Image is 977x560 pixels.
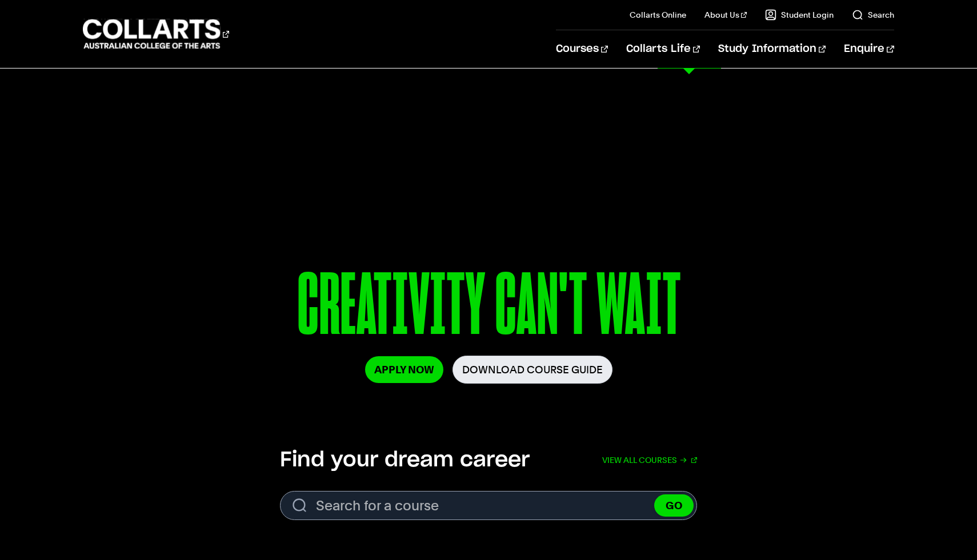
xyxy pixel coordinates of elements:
a: Apply Now [365,356,443,383]
div: Go to homepage [83,18,229,50]
a: Collarts Online [630,9,686,21]
a: Collarts Life [626,30,700,68]
a: Student Login [765,9,834,21]
p: CREATIVITY CAN'T WAIT [160,261,816,356]
form: Search [280,491,697,520]
a: Search [852,9,894,21]
a: Study Information [718,30,826,68]
a: About Us [704,9,747,21]
button: GO [654,494,694,517]
a: View all courses [602,448,697,473]
a: Courses [556,30,608,68]
a: Enquire [844,30,894,68]
a: Download Course Guide [453,356,612,384]
h2: Find your dream career [280,448,530,473]
input: Search for a course [280,491,697,520]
